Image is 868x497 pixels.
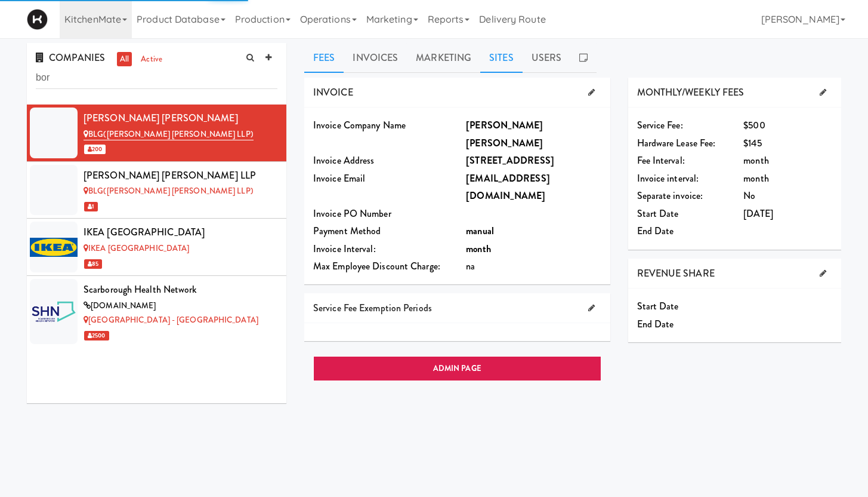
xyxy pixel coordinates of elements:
[84,167,277,185] div: [PERSON_NAME] [PERSON_NAME] LLP
[313,171,365,185] span: Invoice Email
[27,276,286,347] li: Scarborough Health Network[DOMAIN_NAME][GEOGRAPHIC_DATA] - [GEOGRAPHIC_DATA] 2500
[84,185,254,197] a: BLG([PERSON_NAME] [PERSON_NAME] LLP)
[313,118,406,132] span: Invoice Company Name
[313,242,376,256] span: Invoice Interval:
[637,118,683,132] span: Service Fee:
[27,162,286,219] li: [PERSON_NAME] [PERSON_NAME] LLPBLG([PERSON_NAME] [PERSON_NAME] LLP) 1
[407,43,480,73] a: Marketing
[84,202,98,211] span: 1
[313,207,391,220] span: Invoice PO Number
[637,154,685,167] span: Fee Interval:
[36,67,277,89] input: Search company
[84,331,109,340] span: 2500
[27,219,286,276] li: IKEA [GEOGRAPHIC_DATA]IKEA [GEOGRAPHIC_DATA] 85
[313,301,432,315] span: Service Fee Exemption Periods
[466,118,543,150] b: [PERSON_NAME] [PERSON_NAME]
[304,43,344,73] a: Fees
[344,43,407,73] a: Invoices
[523,43,571,73] a: Users
[637,207,679,220] span: Start Date
[84,243,189,254] a: IKEA [GEOGRAPHIC_DATA]
[313,154,375,167] span: Invoice Address
[84,128,254,140] a: BLG([PERSON_NAME] [PERSON_NAME] LLP)
[466,224,494,238] b: manual
[36,51,105,65] span: COMPANIES
[743,207,773,220] span: [DATE]
[84,314,258,326] a: [GEOGRAPHIC_DATA] - [GEOGRAPHIC_DATA]
[637,189,703,203] span: Separate invoice:
[313,356,601,381] a: ADMIN PAGE
[117,52,132,67] a: all
[27,9,48,30] img: Micromart
[637,85,745,99] span: MONTHLY/WEEKLY FEES
[84,145,106,154] span: 200
[743,154,769,167] span: month
[466,171,550,203] b: [EMAIL_ADDRESS][DOMAIN_NAME]
[84,281,277,299] div: Scarborough Health Network
[743,171,769,185] span: month
[84,223,277,241] div: IKEA [GEOGRAPHIC_DATA]
[637,136,716,150] span: Hardware Lease Fee:
[743,118,765,132] span: $500
[466,242,491,256] b: month
[743,187,832,205] div: No
[466,154,554,167] b: [STREET_ADDRESS]
[313,259,440,273] span: Max Employee Discount Charge:
[637,299,679,313] span: Start Date
[138,52,165,67] a: active
[313,224,381,238] span: Payment Method
[466,257,601,275] div: na
[743,136,761,150] span: $145
[84,299,277,314] div: [DOMAIN_NAME]
[84,259,102,269] span: 85
[637,266,715,280] span: REVENUE SHARE
[637,171,699,185] span: Invoice interval:
[84,109,277,127] div: [PERSON_NAME] [PERSON_NAME]
[313,85,353,99] span: INVOICE
[637,224,674,238] span: End Date
[637,317,674,331] span: End Date
[480,43,523,73] a: Sites
[27,105,286,162] li: [PERSON_NAME] [PERSON_NAME]BLG([PERSON_NAME] [PERSON_NAME] LLP) 200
